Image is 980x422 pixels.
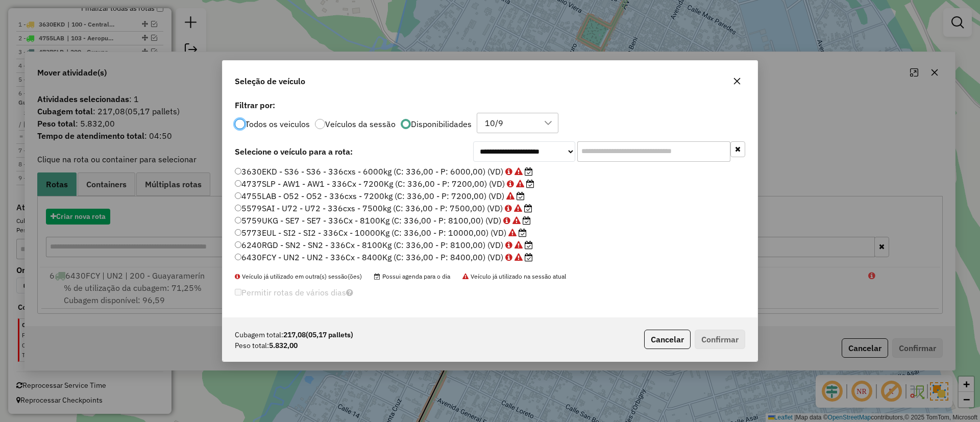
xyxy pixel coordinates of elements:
i: Veículo já utilizado na sessão atual [508,229,517,237]
label: Disponibilidades [411,120,472,128]
i: Veículo já utilizado na sessão atual [506,192,514,200]
i: Selecione pelo menos um veículo [346,288,353,296]
strong: 5.832,00 [269,340,298,351]
i: Veículo já utilizado na sessão atual [514,204,522,212]
i: Possui agenda para o dia [526,180,534,188]
label: Filtrar por: [235,99,745,111]
label: Todos os veiculos [245,120,310,128]
label: 4755LAB - O52 - O52 - 336cxs - 7200kg (C: 336,00 - P: 7200,00) (VD) [235,190,525,202]
i: Veículo já utilizado na(s) sessão(ões): 1262903 [503,216,510,225]
label: 4737SLP - AW1 - AW1 - 336Cx - 7200Kg (C: 336,00 - P: 7200,00) (VD) [235,178,534,190]
i: Veículo já utilizado na sessão atual [514,253,523,261]
div: 10/9 [481,113,507,133]
i: Veículo já utilizado na sessão atual [514,167,523,176]
input: 4755LAB - O52 - O52 - 336cxs - 7200kg (C: 336,00 - P: 7200,00) (VD) [235,192,241,199]
label: 6430FCY - UN2 - UN2 - 336Cx - 8400Kg (C: 336,00 - P: 8400,00) (VD) [235,251,533,263]
input: 6240RGD - SN2 - SN2 - 336Cx - 8100Kg (C: 336,00 - P: 8100,00) (VD) [235,241,241,248]
span: Seleção de veículo [235,75,305,87]
i: Possui agenda para o dia [517,192,525,200]
i: Possui agenda para o dia [525,253,533,261]
span: Veículo já utilizado em outra(s) sessão(ões) [235,272,362,280]
i: Possui agenda para o dia [524,204,532,212]
label: 5759UKG - SE7 - SE7 - 336Cx - 8100Kg (C: 336,00 - P: 8100,00) (VD) [235,214,531,227]
i: Veículo já utilizado na sessão atual [516,180,524,188]
i: Veículo já utilizado na(s) sessão(ões): 1262903 [505,241,512,249]
strong: Selecione o veículo para a rota: [235,146,353,157]
input: 5579SAI - U72 - U72 - 336cxs - 7500kg (C: 336,00 - P: 7500,00) (VD) [235,205,241,211]
i: Veículo já utilizado na(s) sessão(ões): 1262903 [505,167,512,176]
span: Possui agenda para o dia [374,272,450,280]
i: Possui agenda para o dia [525,241,533,249]
i: Veículo já utilizado na(s) sessão(ões): 1262903 [505,204,512,212]
label: 5773EUL - SI2 - SI2 - 336Cx - 10000Kg (C: 336,00 - P: 10000,00) (VD) [235,227,527,239]
label: 6240RGD - SN2 - SN2 - 336Cx - 8100Kg (C: 336,00 - P: 8100,00) (VD) [235,239,533,251]
input: Permitir rotas de vários dias [235,289,241,295]
input: 4737SLP - AW1 - AW1 - 336Cx - 7200Kg (C: 336,00 - P: 7200,00) (VD) [235,180,241,187]
i: Veículo já utilizado na sessão atual [514,241,523,249]
label: Permitir rotas de vários dias [235,283,353,302]
label: Veículos da sessão [325,120,396,128]
i: Possui agenda para o dia [523,216,531,225]
i: Possui agenda para o dia [519,229,527,237]
i: Possui agenda para o dia [525,167,533,176]
span: Cubagem total: [235,330,283,340]
input: 3630EKD - S36 - S36 - 336cxs - 6000kg (C: 336,00 - P: 6000,00) (VD) [235,168,241,175]
span: Veículo já utilizado na sessão atual [462,272,566,280]
span: (05,17 pallets) [306,330,353,339]
input: 5773EUL - SI2 - SI2 - 336Cx - 10000Kg (C: 336,00 - P: 10000,00) (VD) [235,229,241,236]
i: Veículo já utilizado na sessão atual [512,216,521,225]
label: 3630EKD - S36 - S36 - 336cxs - 6000kg (C: 336,00 - P: 6000,00) (VD) [235,165,533,178]
strong: 217,08 [283,330,353,340]
i: Veículo já utilizado na(s) sessão(ões): 1262903 [505,253,512,261]
label: 5579SAI - U72 - U72 - 336cxs - 7500kg (C: 336,00 - P: 7500,00) (VD) [235,202,532,214]
span: Peso total: [235,340,269,351]
input: 6430FCY - UN2 - UN2 - 336Cx - 8400Kg (C: 336,00 - P: 8400,00) (VD) [235,254,241,260]
i: Veículo já utilizado na(s) sessão(ões): 1262903 [507,180,514,188]
button: Cancelar [644,330,691,349]
input: 5759UKG - SE7 - SE7 - 336Cx - 8100Kg (C: 336,00 - P: 8100,00) (VD) [235,217,241,224]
